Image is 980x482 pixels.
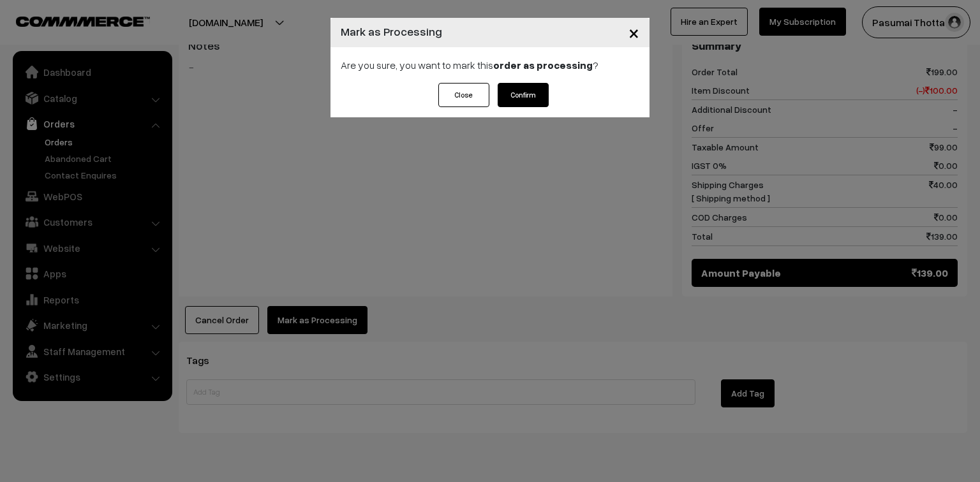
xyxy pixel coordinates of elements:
button: Close [618,13,650,52]
strong: order as processing [493,59,593,71]
button: Close [438,83,489,107]
h4: Mark as Processing [341,23,442,40]
div: Are you sure, you want to mark this ? [330,47,650,83]
span: × [628,20,639,44]
button: Confirm [498,83,549,107]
